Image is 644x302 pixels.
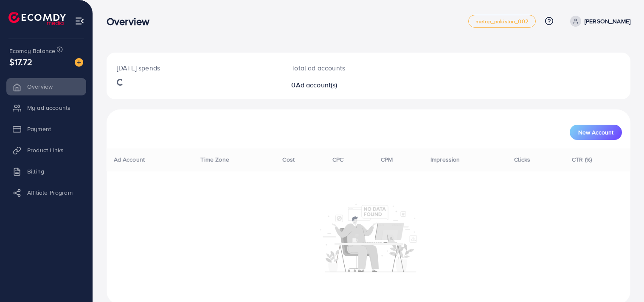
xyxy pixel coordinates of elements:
span: $17.72 [9,56,32,68]
h3: Overview [107,15,156,28]
p: Total ad accounts [291,63,402,73]
button: New Account [570,125,622,140]
h2: 0 [291,81,402,89]
a: metap_pakistan_002 [468,15,536,28]
img: logo [8,12,66,25]
span: Ecomdy Balance [9,47,55,55]
img: menu [75,16,84,26]
a: [PERSON_NAME] [567,16,630,27]
p: [PERSON_NAME] [585,16,630,26]
span: Ad account(s) [296,80,337,89]
img: image [75,58,83,67]
p: [DATE] spends [117,63,271,73]
span: metap_pakistan_002 [475,19,529,24]
span: New Account [578,129,613,135]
